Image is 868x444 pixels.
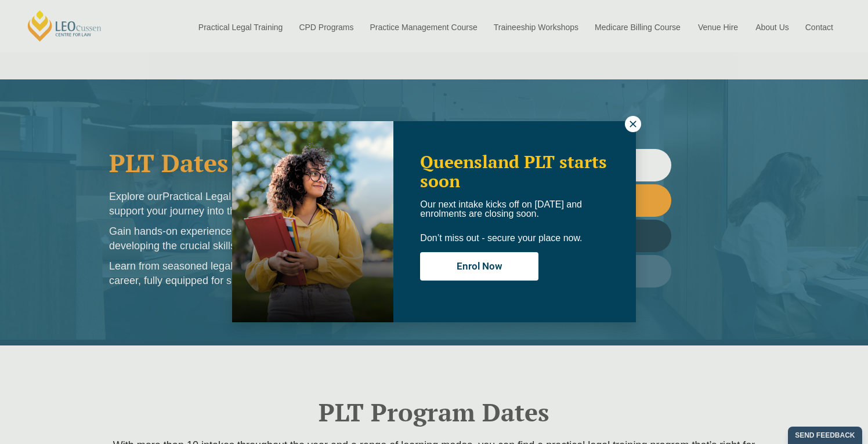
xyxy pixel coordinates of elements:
[420,150,607,192] span: Queensland PLT starts soon
[420,199,582,219] span: Our next intake kicks off on [DATE] and enrolments are closing soon.
[232,121,393,322] img: Woman in yellow blouse holding folders looking to the right and smiling
[420,233,582,243] span: Don’t miss out - secure your place now.
[625,116,641,132] button: Close
[420,252,538,281] button: Enrol Now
